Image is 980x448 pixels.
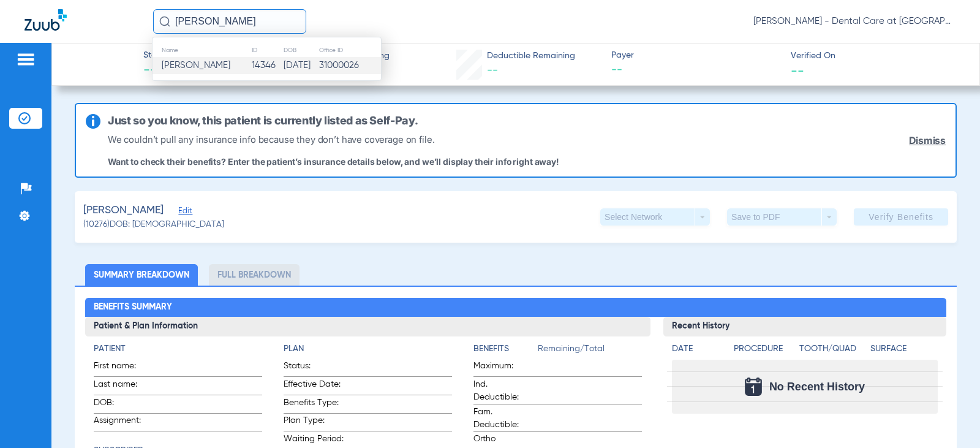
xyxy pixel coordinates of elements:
[159,16,170,27] img: Search Icon
[611,63,780,78] span: --
[284,343,452,355] h4: Plan
[94,378,154,395] span: Last name:
[663,317,946,336] h3: Recent History
[108,114,418,127] h6: Just so you know, this patient is currently listed as Self-Pay.
[473,343,538,360] app-breakdown-title: Benefits
[672,343,723,360] app-breakdown-title: Date
[870,343,937,355] h4: Surface
[753,15,956,28] span: [PERSON_NAME] - Dental Care at [GEOGRAPHIC_DATA]
[85,317,650,336] h3: Patient & Plan Information
[85,298,946,317] h2: Benefits Summary
[734,343,794,360] app-breakdown-title: Procedure
[209,264,300,286] li: Full Breakdown
[83,218,224,231] span: (10276) DOB: [DEMOGRAPHIC_DATA]
[83,203,164,218] span: [PERSON_NAME]
[153,44,251,57] th: Name
[284,360,344,376] span: Status:
[791,64,804,77] span: --
[94,397,154,413] span: DOB:
[284,397,344,413] span: Benefits Type:
[251,44,283,57] th: ID
[769,381,865,393] span: No Recent History
[284,378,344,395] span: Effective Date:
[318,44,381,57] th: Office ID
[672,343,723,355] h4: Date
[909,135,946,146] a: Dismiss
[143,63,168,80] span: --
[473,360,533,376] span: Maximum:
[473,406,533,431] span: Fam. Deductible:
[162,61,230,70] span: [PERSON_NAME]
[538,343,642,360] span: Remaining/Total
[178,207,189,218] span: Edit
[85,264,198,286] li: Summary Breakdown
[611,49,780,62] span: Payer
[284,414,344,431] span: Plan Type:
[473,378,533,404] span: Ind. Deductible:
[16,52,36,67] img: hamburger-icon
[153,9,306,34] input: Search for patients
[251,57,283,74] td: 14346
[94,343,262,355] h4: Patient
[791,50,960,63] span: Verified On
[870,343,937,360] app-breakdown-title: Surface
[487,50,575,63] span: Deductible Remaining
[24,9,67,31] img: Zuub Logo
[734,343,794,355] h4: Procedure
[94,414,154,431] span: Assignment:
[745,378,762,396] img: Calendar
[283,57,318,74] td: [DATE]
[108,132,559,146] p: We couldn’t pull any insurance info because they don’t have coverage on file.
[86,114,100,129] img: info-icon
[94,360,154,376] span: First name:
[318,57,381,74] td: 31000026
[799,343,866,355] h4: Tooth/Quad
[799,343,866,360] app-breakdown-title: Tooth/Quad
[283,44,318,57] th: DOB
[487,65,498,76] span: --
[473,343,538,355] h4: Benefits
[143,49,168,62] span: Status
[108,156,559,167] p: Want to check their benefits? Enter the patient’s insurance details below, and we’ll display thei...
